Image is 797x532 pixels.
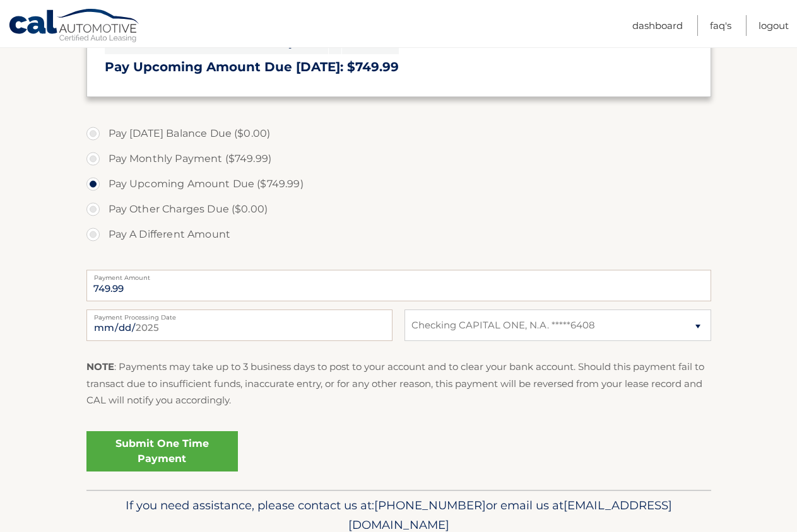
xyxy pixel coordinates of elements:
[86,361,114,373] strong: NOTE
[86,309,393,341] input: Payment Date
[86,270,711,301] input: Payment Amount
[105,59,693,75] h3: Pay Upcoming Amount Due [DATE]: $749.99
[86,270,711,280] label: Payment Amount
[86,359,711,408] p: : Payments may take up to 3 business days to post to your account and to clear your bank account....
[632,15,683,36] a: Dashboard
[86,431,238,471] a: Submit One Time Payment
[8,8,141,45] a: Cal Automotive
[86,222,711,247] label: Pay A Different Amount
[86,121,711,146] label: Pay [DATE] Balance Due ($0.00)
[759,15,789,36] a: Logout
[86,171,711,197] label: Pay Upcoming Amount Due ($749.99)
[86,309,393,320] label: Payment Processing Date
[374,498,486,512] span: [PHONE_NUMBER]
[86,146,711,171] label: Pay Monthly Payment ($749.99)
[86,197,711,222] label: Pay Other Charges Due ($0.00)
[710,15,731,36] a: FAQ's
